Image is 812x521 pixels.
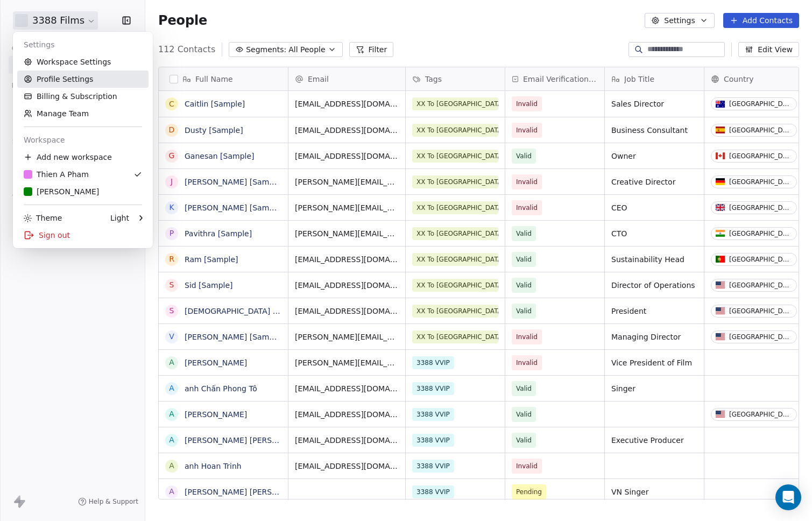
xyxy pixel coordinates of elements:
[17,227,149,244] div: Sign out
[17,88,149,105] a: Billing & Subscription
[24,213,62,223] div: Theme
[17,53,149,71] a: Workspace Settings
[24,169,89,180] div: Thien A Pham
[17,105,149,122] a: Manage Team
[24,186,99,197] div: [PERSON_NAME]
[17,131,149,149] div: Workspace
[17,71,149,88] a: Profile Settings
[17,149,149,166] div: Add new workspace
[110,213,129,223] div: Light
[17,36,149,53] div: Settings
